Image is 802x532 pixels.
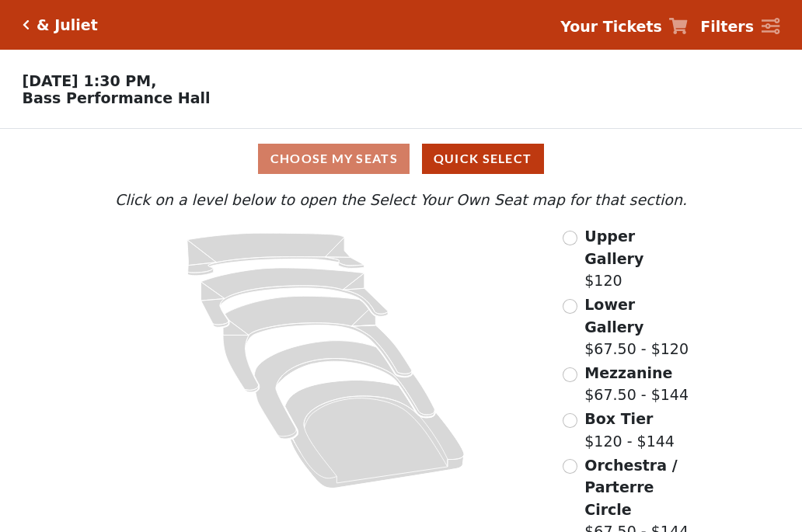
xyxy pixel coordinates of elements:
[584,457,677,518] span: Orchestra / Parterre Circle
[584,362,689,406] label: $67.50 - $144
[111,189,691,211] p: Click on a level below to open the Select Your Own Seat map for that section.
[23,19,30,30] a: Click here to go back to filters
[584,228,643,267] span: Upper Gallery
[584,294,691,360] label: $67.50 - $120
[285,381,465,489] path: Orchestra / Parterre Circle - Seats Available: 33
[187,233,364,276] path: Upper Gallery - Seats Available: 308
[584,410,653,427] span: Box Tier
[584,408,675,452] label: $120 - $144
[37,16,98,34] h5: & Juliet
[584,296,643,336] span: Lower Gallery
[584,225,691,292] label: $120
[700,18,754,35] strong: Filters
[201,268,389,327] path: Lower Gallery - Seats Available: 78
[584,364,672,381] span: Mezzanine
[700,16,779,38] a: Filters
[422,144,544,174] button: Quick Select
[560,18,662,35] strong: Your Tickets
[560,16,688,38] a: Your Tickets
